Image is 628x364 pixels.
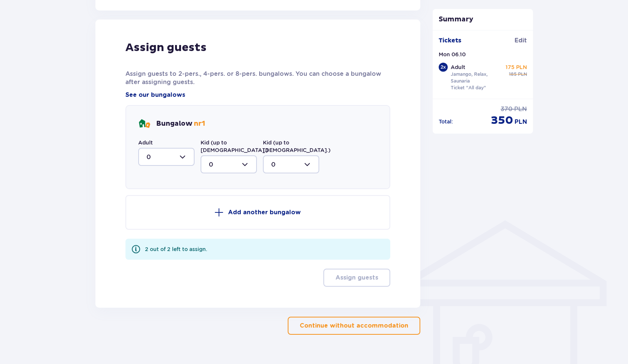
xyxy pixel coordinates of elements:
span: PLN [515,118,527,126]
span: 185 [509,71,516,78]
div: 2 x [439,63,448,72]
span: PLN [518,71,527,78]
p: Assign guests [125,41,207,55]
p: Adult [451,63,465,71]
span: 350 [491,113,513,128]
p: Jamango, Relax, Saunaria [451,71,503,84]
p: 175 PLN [506,63,527,71]
p: Assign guests to 2-pers., 4-pers. or 8-pers. bungalows. You can choose a bungalow after assigning... [125,70,390,86]
p: Total : [439,118,453,125]
p: Bungalow [156,119,205,128]
img: bungalows Icon [138,118,150,130]
p: Mon 06.10 [439,51,466,58]
button: Continue without accommodation [288,317,420,335]
div: 2 out of 2 left to assign. [145,245,207,253]
label: Kid (up to [DEMOGRAPHIC_DATA].) [263,139,331,154]
p: Add another bungalow [228,208,301,217]
span: 370 [501,105,513,113]
span: nr 1 [194,119,205,128]
span: Edit [515,36,527,45]
a: See our bungalows [125,91,185,99]
p: Summary [433,15,533,24]
p: Ticket "All day" [451,84,486,91]
label: Adult [138,139,153,146]
p: Tickets [439,36,461,45]
p: Continue without accommodation [300,322,408,330]
span: PLN [514,105,527,113]
label: Kid (up to [DEMOGRAPHIC_DATA].) [201,139,268,154]
p: Assign guests [335,274,378,282]
button: Assign guests [323,269,390,287]
button: Add another bungalow [125,195,390,230]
